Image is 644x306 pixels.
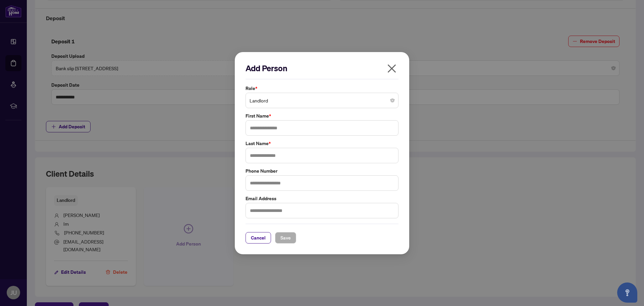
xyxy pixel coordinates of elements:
span: Cancel [251,232,266,243]
span: Landlord [250,94,394,107]
label: Email Address [246,194,398,202]
label: First Name [246,112,398,120]
button: Open asap [617,282,637,303]
span: close-circle [390,98,394,102]
label: Phone Number [246,167,398,174]
button: Save [275,232,296,243]
label: Role [246,85,398,92]
button: Cancel [246,232,271,243]
span: close [386,63,397,74]
label: Last Name [246,140,398,147]
h2: Add Person [246,63,398,74]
